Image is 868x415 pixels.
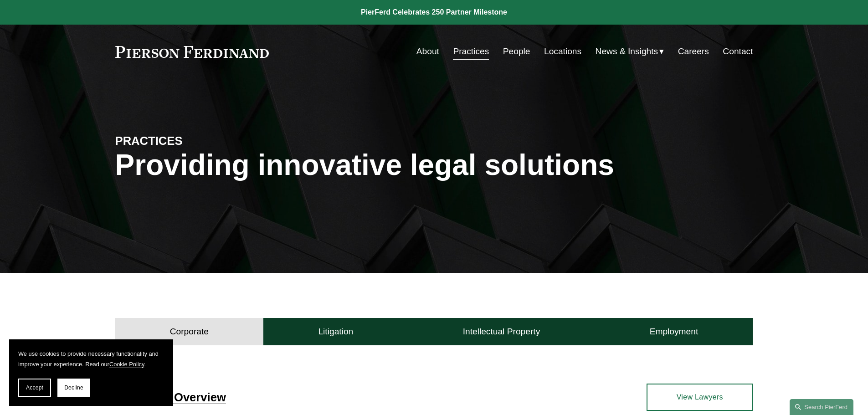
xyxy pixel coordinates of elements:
[109,361,144,368] a: Cookie Policy
[463,326,540,337] h4: Intellectual Property
[503,43,530,60] a: People
[64,384,83,391] span: Decline
[596,44,658,60] span: News & Insights
[115,391,226,404] a: Corporate Overview
[115,133,275,148] h4: PRACTICES
[170,326,209,337] h4: Corporate
[26,384,43,391] span: Accept
[544,43,581,60] a: Locations
[18,379,51,397] button: Accept
[790,399,853,415] a: Search this site
[647,384,753,411] a: View Lawyers
[318,326,353,337] h4: Litigation
[115,149,753,182] h1: Providing innovative legal solutions
[596,43,664,60] a: folder dropdown
[723,43,753,60] a: Contact
[57,379,90,397] button: Decline
[9,339,173,406] section: Cookie banner
[678,43,709,60] a: Careers
[650,326,699,337] h4: Employment
[453,43,489,60] a: Practices
[416,43,439,60] a: About
[18,348,164,369] p: We use cookies to provide necessary functionality and improve your experience. Read our .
